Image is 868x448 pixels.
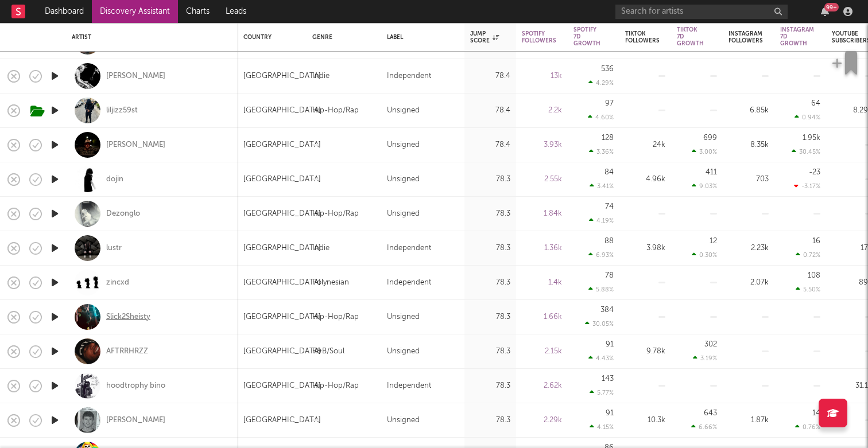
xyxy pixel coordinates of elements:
div: 14 [812,410,820,417]
div: 78.4 [470,138,510,152]
div: Instagram 7D Growth [780,26,814,47]
a: Slick2Sheisty [106,312,150,322]
div: Unsigned [387,310,420,324]
div: Unsigned [387,104,420,118]
div: 78.3 [470,173,510,186]
div: Dezonglo [106,209,140,219]
div: -3.17 % [794,182,820,190]
div: 384 [600,306,614,314]
a: liljizz59st [106,106,138,116]
div: 2.55k [522,173,562,186]
div: 99 + [824,3,839,11]
div: 78.3 [470,414,510,427]
div: 3.41 % [590,182,614,190]
div: Country [243,34,295,41]
div: 699 [703,134,717,142]
div: 30.05 % [585,320,614,328]
div: 3.36 % [589,148,614,155]
div: [GEOGRAPHIC_DATA] [243,241,321,255]
div: [GEOGRAPHIC_DATA] [243,104,321,118]
div: Indie [312,241,330,255]
div: Tiktok Followers [625,30,660,44]
a: lustr [106,243,122,254]
button: 99+ [821,7,829,16]
div: 0.30 % [692,251,717,259]
div: 4.60 % [588,114,614,121]
div: Independent [387,241,431,255]
div: 108 [808,272,820,279]
div: 536 [601,65,614,73]
div: 6.93 % [588,251,614,259]
div: 0.72 % [796,251,820,259]
div: [GEOGRAPHIC_DATA] [243,414,321,427]
div: Independent [387,379,431,393]
div: [GEOGRAPHIC_DATA] [243,310,321,324]
div: 16 [812,237,820,245]
div: 97 [605,100,614,107]
div: zincxd [106,278,129,288]
div: 302 [704,341,717,348]
div: Hip-Hop/Rap [312,310,359,324]
div: Unsigned [387,138,420,152]
div: [GEOGRAPHIC_DATA] [243,207,321,221]
div: [GEOGRAPHIC_DATA] [243,345,321,359]
div: Label [387,34,453,41]
div: 4.43 % [588,354,614,362]
input: Search for artists [615,5,788,19]
div: 1.66k [522,310,562,324]
div: Unsigned [387,345,420,359]
a: [PERSON_NAME] [106,140,165,150]
div: Unsigned [387,414,420,427]
div: 3.19 % [693,354,717,362]
div: -23 [809,169,820,176]
div: 2.2k [522,104,562,118]
div: 91 [606,341,614,348]
div: Hip-Hop/Rap [312,207,359,221]
div: Instagram Followers [728,30,763,44]
div: 13k [522,69,562,83]
div: [GEOGRAPHIC_DATA] [243,173,321,186]
div: 8.35k [728,138,769,152]
div: 10.3k [625,414,665,427]
div: 5.88 % [588,286,614,293]
a: AFTRRHRZZ [106,346,148,357]
div: 78.3 [470,310,510,324]
div: 5.77 % [590,389,614,396]
div: 78 [605,272,614,279]
div: 9.03 % [692,182,717,190]
a: hoodtrophy bino [106,381,165,391]
div: Polynesian [312,276,349,290]
div: Hip-Hop/Rap [312,104,359,118]
div: 4.96k [625,173,665,186]
div: 24k [625,138,665,152]
div: Jump Score [470,30,499,44]
div: R&B/Soul [312,345,344,359]
a: dojin [106,174,123,185]
div: 6.66 % [691,423,717,431]
div: 1.4k [522,276,562,290]
div: 703 [728,173,769,186]
div: Genre [312,34,370,41]
a: [PERSON_NAME] [106,415,165,426]
div: 1.84k [522,207,562,221]
div: 78.3 [470,276,510,290]
div: 3.98k [625,241,665,255]
div: 9.78k [625,345,665,359]
div: 4.15 % [590,423,614,431]
a: [PERSON_NAME] [106,71,165,81]
div: 2.15k [522,345,562,359]
div: 91 [606,410,614,417]
div: Artist [72,34,227,41]
div: 74 [605,203,614,211]
div: 643 [704,410,717,417]
div: 88 [604,237,614,245]
div: 1.36k [522,241,562,255]
div: [GEOGRAPHIC_DATA] [243,276,321,290]
div: 2.23k [728,241,769,255]
div: 78.4 [470,69,510,83]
